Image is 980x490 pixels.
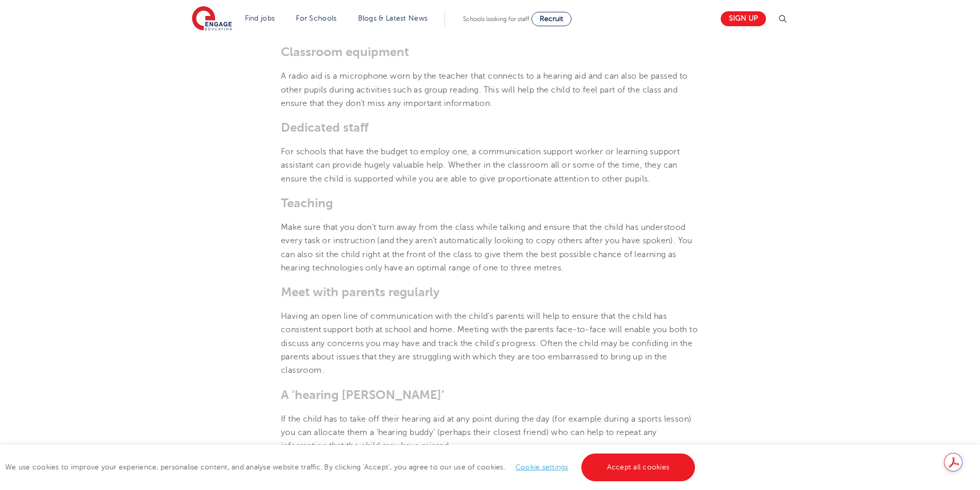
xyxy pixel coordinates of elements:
span: Having an open line of communication with the child’s parents will help to ensure that the child ... [281,312,698,375]
span: Make sure that you don’t turn away from the class while talking and ensure that the child has und... [281,223,692,273]
span: For schools that have the budget to employ one, a communication support worker or learning suppor... [281,147,680,184]
span: Dedicated staff [281,120,368,135]
span: A radio aid is a microphone worn by the teacher that connects to a hearing aid and can also be pa... [281,71,688,108]
span: Teaching [281,196,333,210]
a: Find jobs [245,14,275,22]
a: Sign up [721,11,766,26]
span: Recruit [540,15,563,23]
img: Engage Education [192,6,232,32]
a: For Schools [296,14,336,22]
a: Recruit [531,12,572,26]
span: A ‘hearing [PERSON_NAME]’ [281,388,444,402]
a: Cookie settings [515,463,568,471]
span: If the child has to take off their hearing aid at any point during the day (for example during a ... [281,414,691,451]
span: We use cookies to improve your experience, personalise content, and analyse website traffic. By c... [5,463,698,471]
span: Schools looking for staff [463,15,529,23]
a: Blogs & Latest News [358,14,428,22]
span: Meet with parents regularly [281,285,440,299]
span: Classroom equipment [281,45,409,59]
a: Accept all cookies [581,453,696,481]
